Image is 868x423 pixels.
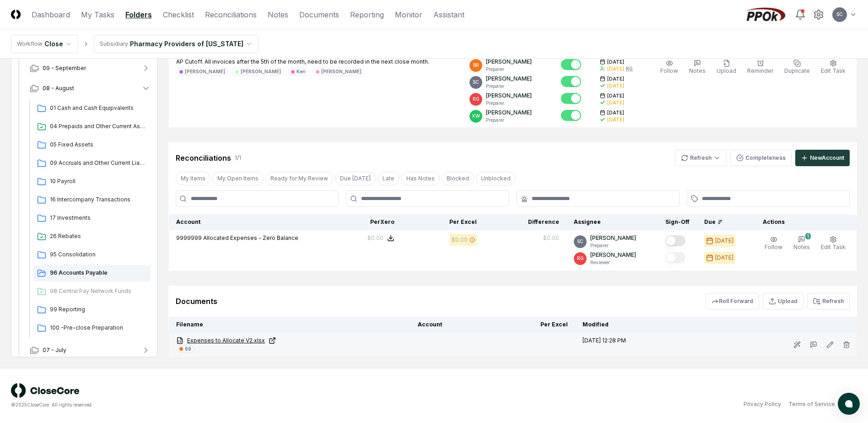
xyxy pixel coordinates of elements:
[793,244,810,250] span: Notes
[607,109,624,116] span: [DATE]
[607,99,624,106] div: [DATE]
[176,218,313,226] div: Account
[176,336,403,345] a: Expenses to Allocate V2.xlsx
[33,174,151,190] a: 10 Payroll
[744,7,787,22] img: PPOk logo
[607,59,624,65] span: [DATE]
[11,383,80,398] img: logo
[821,244,846,250] span: Edit Task
[235,154,241,162] div: 1 / 1
[765,244,782,250] span: Follow
[32,9,70,20] a: Dashboard
[472,113,480,119] span: KW
[401,172,440,185] button: Has Notes
[763,293,803,309] button: Upload
[50,324,147,332] span: 100 -Pre-close Preparation
[590,251,636,259] p: [PERSON_NAME]
[745,58,775,77] button: Reminder
[838,393,860,415] button: atlas-launcher
[22,78,158,98] button: 08 - August
[493,317,575,333] th: Per Excel
[575,333,698,357] td: [DATE] 12:28 PM
[50,159,147,167] span: 09 Accruals and Other Current Liabilities
[486,92,532,100] p: [PERSON_NAME]
[792,234,812,253] button: 1Notes
[33,119,151,135] a: 04 Prepaids and Other Current Assets
[784,67,810,74] span: Duplicate
[788,400,835,408] a: Terms of Service
[473,96,480,103] span: RG
[33,302,151,318] a: 99 Reporting
[22,340,158,360] button: 07 - July
[377,172,399,185] button: Late
[486,58,532,66] p: [PERSON_NAME]
[299,9,339,20] a: Documents
[297,68,306,75] div: Keri
[706,293,759,309] button: Roll Forward
[486,108,532,117] p: [PERSON_NAME]
[660,67,678,74] span: Follow
[212,172,264,185] button: My Open Items
[747,67,773,74] span: Reminder
[335,172,376,185] button: Due Today
[50,122,147,130] span: 04 Prepaids and Other Current Assets
[50,287,147,295] span: 98 Central Pay Network Funds
[350,9,384,20] a: Reporting
[476,172,516,185] button: Unblocked
[268,9,288,20] a: Notes
[176,234,202,241] span: 9999999
[125,9,152,20] a: Folders
[689,67,706,74] span: Notes
[577,238,583,245] span: SC
[11,10,21,19] img: Logo
[241,68,281,75] div: [PERSON_NAME]
[658,214,697,230] th: Sign-Off
[795,150,850,166] button: NewAccount
[176,296,217,307] div: Documents
[321,68,361,75] div: [PERSON_NAME]
[836,11,843,18] span: SC
[410,317,492,333] th: Account
[50,269,147,277] span: 96 Accounts Payable
[675,150,727,166] button: Refresh
[22,58,158,78] button: 09 - September
[433,9,464,20] a: Assistant
[607,76,624,82] span: [DATE]
[185,68,225,75] div: [PERSON_NAME]
[566,214,658,230] th: Assignee
[665,235,685,246] button: Mark complete
[367,234,394,242] button: $0.00
[577,255,584,262] span: RG
[486,117,532,124] p: Preparer
[763,234,784,253] button: Follow
[205,9,257,20] a: Reconciliations
[33,265,151,282] a: 96 Accounts Payable
[43,84,74,92] span: 08 - August
[169,317,411,333] th: Filename
[11,401,434,408] div: © 2025 CloseCore. All rights reserved.
[81,9,114,20] a: My Tasks
[33,100,151,117] a: 01 Cash and Cash Equipvalents
[473,62,479,69] span: BR
[50,177,147,185] span: 10 Payroll
[755,218,850,226] div: Actions
[715,254,733,262] div: [DATE]
[730,150,792,166] button: Completeness
[831,6,848,23] button: SC
[607,92,624,99] span: [DATE]
[33,137,151,153] a: 05 Fixed Assets
[821,67,846,74] span: Edit Task
[11,35,259,53] nav: breadcrumb
[50,305,147,314] span: 99 Reporting
[486,100,532,107] p: Preparer
[717,67,736,74] span: Upload
[33,210,151,227] a: 17 Investments
[50,250,147,259] span: 95 Consolidation
[715,58,738,77] button: Upload
[590,242,636,249] p: Preparer
[687,58,707,77] button: Notes
[33,320,151,336] a: 100 -Pre-close Preparation
[163,9,194,20] a: Checklist
[561,76,581,87] button: Mark complete
[607,82,624,89] div: [DATE]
